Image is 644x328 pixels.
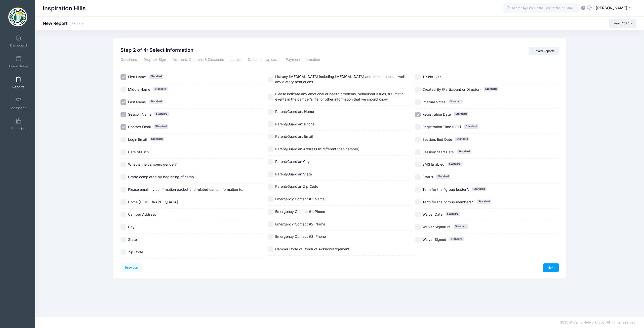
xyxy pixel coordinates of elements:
[230,55,241,64] a: Labels
[592,3,636,14] button: [PERSON_NAME]
[268,196,273,202] input: Emergency Contact #1: Name
[128,175,194,179] span: Grade completed by beginning of camp
[275,109,314,114] span: Parent/Guardian: Name
[128,200,178,204] span: Home [DEMOGRAPHIC_DATA]
[275,197,325,201] span: Emergency Contact #1: Name
[543,263,559,272] a: Next
[609,19,636,28] button: Year: 2025
[415,237,421,243] input: Waiver SignedStandard
[422,237,446,242] span: Waiver Signed
[43,3,86,14] h1: Inspiration Hills
[154,124,168,128] span: Standard
[120,137,126,143] input: Login EmailStandard
[7,116,30,133] a: Financials
[560,320,636,324] span: 2025 © Camp Network, LLC. All rights reserved.
[415,149,421,155] input: Session: Start DateStandard
[422,100,446,104] span: Internal Notes
[454,112,468,116] span: Standard
[120,74,126,80] input: First NameStandard
[457,150,471,154] span: Standard
[422,125,461,129] span: Registration Time (EST)
[275,134,313,138] span: Parent/Guardian: Email
[128,112,151,116] span: Session Name
[120,237,126,243] input: State
[455,137,469,141] span: Standard
[11,127,26,131] span: Financials
[120,124,126,130] input: Contact EmailStandard
[286,55,320,64] a: Payment Information
[415,162,421,168] input: SMS EnabledStandard
[268,94,273,100] input: Please indicate any emotional or health problems, behavioral issues, traumatic events in the camp...
[120,99,126,105] input: Last NameStandard
[120,112,126,118] input: Session NameStandard
[275,184,318,189] span: Parent/Guardian Zip Code
[120,249,126,255] input: Zip Code
[173,55,224,64] a: Add-ons, Coupons & Discounts
[415,137,421,143] input: Session: End DateStandard
[143,55,166,64] a: Dropbox Sign
[72,22,83,25] a: Reports
[596,5,627,11] span: [PERSON_NAME]
[422,137,452,142] span: Session: End Date
[415,99,421,105] input: Internal NotesStandard
[248,55,279,64] a: Document Uploads
[268,146,273,152] input: Parent/Guardian Address (If different than camper)
[43,21,83,26] h1: New Report
[446,212,460,216] span: Standard
[268,109,273,115] input: Parent/Guardian: Name
[128,125,151,129] span: Contact Email
[12,85,24,89] span: Reports
[614,21,629,25] span: Year: 2025
[7,74,30,91] a: Reports
[128,150,149,154] span: Date of Birth
[268,246,273,252] input: Camper Code of Conduct Acknowledgement
[7,32,30,50] a: Dashboard
[120,224,126,230] input: City
[154,112,169,116] span: Standard
[128,225,135,229] span: City
[128,87,150,91] span: Middle Name
[128,100,146,104] span: Last Name
[449,100,463,104] span: Standard
[275,74,409,84] span: List any [MEDICAL_DATA] including [MEDICAL_DATA] and intolerances as well as any dietary restrict...
[268,184,273,190] input: Parent/Guardian Zip Code
[128,237,137,242] span: State
[268,159,273,165] input: Parent/Guardian City
[477,200,491,204] span: Standard
[120,263,142,272] a: Previous
[422,75,441,79] span: T-Shirt Size
[529,47,559,55] a: Saved Reports
[153,87,168,91] span: Standard
[503,3,579,13] input: Search by First Name, Last Name, or Email...
[120,47,193,54] h2: Step 2 of 4: Select Information
[415,212,421,218] input: Waiver DateStandard
[415,199,421,205] input: Term for the "group members".Standard
[268,209,273,215] input: Emergency Contact #1: Phone
[415,74,421,80] input: T-Shirt Size
[415,187,421,193] input: Term for the "group leader".Standard
[268,134,273,140] input: Parent/Guardian: Email
[10,106,26,110] span: Messages
[275,209,325,214] span: Emergency Contact #1: Phone
[415,124,421,130] input: Registration Time (EST)Standard
[422,200,474,204] span: Term for the "group members".
[149,100,163,104] span: Standard
[415,224,421,230] input: Waiver SignatureStandard
[454,224,468,228] span: Standard
[422,187,469,192] span: Term for the "group leader".
[120,87,126,92] input: Middle NameStandard
[120,212,126,218] input: Camper Address
[464,124,478,128] span: Standard
[275,159,310,164] span: Parent/Guardian City
[9,64,28,68] span: Event Setup
[275,92,404,101] span: Please indicate any emotional or health problems, behavioral issues, traumatic events in the camp...
[422,212,442,216] span: Waiver Date
[275,222,325,226] span: Emergency Contact #2: Name
[268,221,273,227] input: Emergency Contact #2: Name
[275,147,359,151] span: Parent/Guardian Address (If different than camper)
[120,162,126,168] input: What is the campers gender?
[268,121,273,127] input: Parent/Guardian: Phone
[422,175,433,179] span: Status
[484,87,498,91] span: Standard
[422,150,454,154] span: Session: Start Date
